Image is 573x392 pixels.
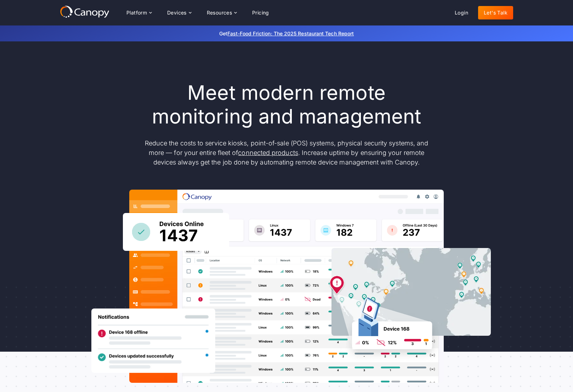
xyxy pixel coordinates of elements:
div: Platform [121,6,157,20]
div: Platform [126,10,147,15]
div: Devices [161,6,197,20]
a: Fast-Food Friction: The 2025 Restaurant Tech Report [227,30,354,36]
p: Reduce the costs to service kiosks, point-of-sale (POS) systems, physical security systems, and m... [138,138,435,167]
a: Let's Talk [478,6,513,19]
p: Get [113,30,460,37]
div: Resources [207,10,232,15]
a: connected products [238,149,298,156]
div: Devices [167,10,187,15]
a: Login [449,6,474,19]
img: Canopy sees how many devices are online [123,213,229,251]
a: Pricing [246,6,275,19]
h1: Meet modern remote monitoring and management [138,81,435,128]
div: Resources [201,6,242,20]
